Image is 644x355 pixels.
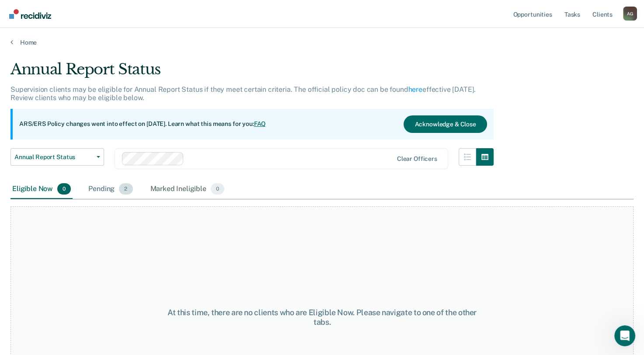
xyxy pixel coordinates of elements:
a: Home [10,38,634,46]
div: A G [623,7,637,21]
div: Annual Report Status [10,60,494,85]
div: Eligible Now0 [10,180,73,199]
button: Acknowledge & Close [404,115,487,133]
p: Supervision clients may be eligible for Annual Report Status if they meet certain criteria. The o... [10,85,476,102]
a: FAQ [254,120,266,127]
a: here [408,85,422,94]
p: ARS/ERS Policy changes went into effect on [DATE]. Learn what this means for you: [19,120,266,129]
iframe: Intercom live chat [614,325,635,346]
div: Pending2 [87,180,134,199]
button: Annual Report Status [10,148,104,166]
img: Recidiviz [9,9,51,19]
div: Clear officers [397,155,437,163]
span: 0 [211,183,224,195]
div: At this time, there are no clients who are Eligible Now. Please navigate to one of the other tabs. [167,308,478,327]
button: Profile dropdown button [623,7,637,21]
span: 0 [57,183,71,195]
div: Marked Ineligible0 [149,180,226,199]
span: Annual Report Status [14,153,93,161]
span: 2 [119,183,132,195]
